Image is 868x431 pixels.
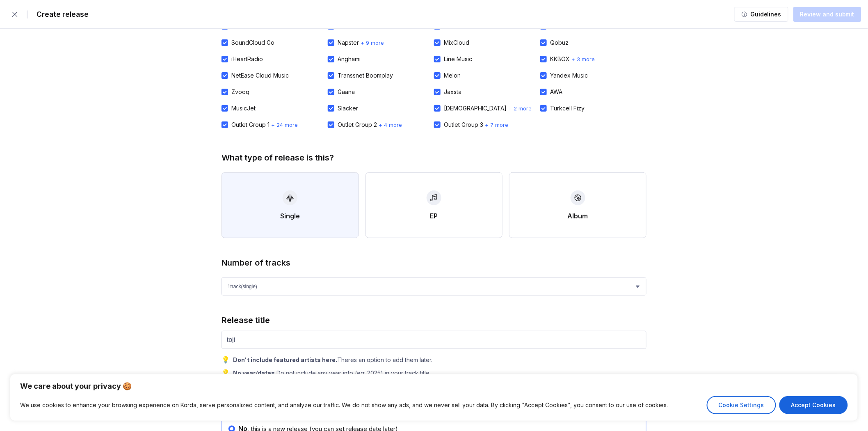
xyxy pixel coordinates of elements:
[734,7,788,22] button: Guidelines
[365,172,503,238] button: EP
[550,56,570,62] div: KKBOX
[231,89,249,95] div: Zvooq
[361,39,384,46] span: + 9 more
[550,89,562,95] div: AWA
[707,396,776,414] button: Cookie Settings
[379,122,402,128] span: + 4 more
[430,212,438,220] div: EP
[571,56,595,62] span: + 3 more
[444,89,461,95] div: Jaxsta
[233,356,432,363] div: Theres an option to add them later.
[338,72,393,79] div: Transsnet Boomplay
[550,39,569,46] div: Qobuz
[338,122,377,128] div: Outlet Group 2
[338,89,355,95] div: Gaana
[509,172,646,238] button: Album
[568,212,588,220] div: Album
[550,72,588,79] div: Yandex Music
[231,122,270,128] div: Outlet Group 1
[233,356,337,363] b: Don't include featured artists here.
[444,122,483,128] div: Outlet Group 3
[222,153,334,163] div: What type of release is this?
[748,10,781,18] div: Guidelines
[222,331,646,349] input: Enter release title
[779,396,848,414] button: Accept Cookies
[280,212,300,220] div: Single
[338,105,358,112] div: Slacker
[222,172,359,238] button: Single
[444,39,469,46] div: MixCloud
[222,355,230,364] div: 💡
[444,56,472,62] div: Line Music
[444,72,461,79] div: Melon
[485,122,508,128] span: + 7 more
[26,10,28,18] div: |
[20,381,848,391] p: We care about your privacy 🍪
[32,10,89,18] div: Create release
[222,315,270,325] div: Release title
[550,105,585,112] div: Turkcell Fizy
[231,56,263,62] div: iHeartRadio
[231,72,289,79] div: NetEase Cloud Music
[271,122,298,128] span: + 24 more
[338,56,361,62] div: Anghami
[508,105,532,112] span: + 2 more
[231,39,274,46] div: SoundCloud Go
[338,39,359,46] div: Napster
[222,258,290,268] div: Number of tracks
[444,105,507,112] div: [DEMOGRAPHIC_DATA]
[231,105,256,112] div: MusicJet
[20,400,668,410] p: We use cookies to enhance your browsing experience on Korda, serve personalized content, and anal...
